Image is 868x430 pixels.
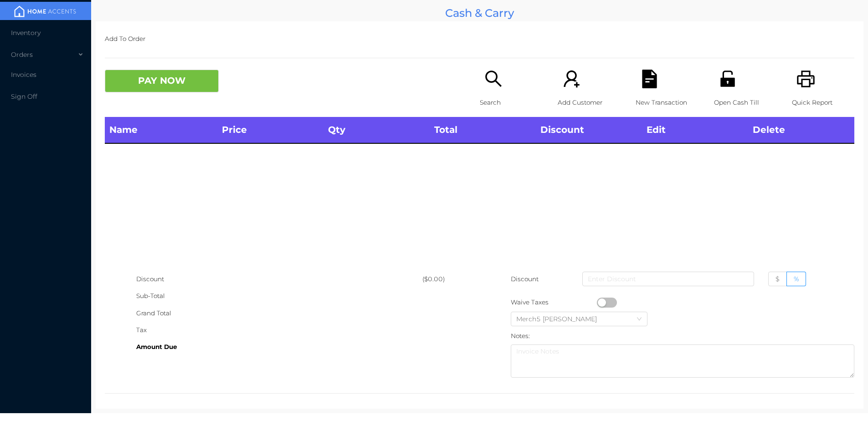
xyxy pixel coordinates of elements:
[11,5,79,18] img: mainBanner
[511,294,596,311] div: Waive Taxes
[719,70,737,88] i: icon: unlock
[422,271,480,288] div: ($0.00)
[637,316,642,323] i: icon: down
[511,271,539,288] p: Discount
[796,70,815,88] i: icon: printer
[217,117,324,143] th: Price
[776,275,780,283] span: $
[642,117,748,143] th: Edit
[324,117,430,143] th: Qty
[136,271,422,288] div: Discount
[11,71,36,79] span: Invoices
[105,117,217,143] th: Name
[636,94,698,111] p: New Transaction
[748,117,854,143] th: Delete
[558,94,620,111] p: Add Customer
[640,70,659,88] i: icon: file-text
[136,288,422,304] div: Sub-Total
[480,94,542,111] p: Search
[562,70,581,88] i: icon: user-add
[11,92,37,101] span: Sign Off
[536,117,642,143] th: Discount
[96,5,863,21] div: Cash & Carry
[582,272,754,286] input: Enter Discount
[792,94,854,111] p: Quick Report
[136,322,422,339] div: Tax
[11,29,41,37] span: Inventory
[105,70,219,92] button: PAY NOW
[516,312,606,326] div: Merch5 Lawrence
[511,332,530,339] label: Notes:
[484,70,503,88] i: icon: search
[136,339,422,355] div: Amount Due
[794,275,799,283] span: %
[714,94,776,111] p: Open Cash Till
[105,30,854,47] p: Add To Order
[430,117,536,143] th: Total
[136,305,422,322] div: Grand Total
